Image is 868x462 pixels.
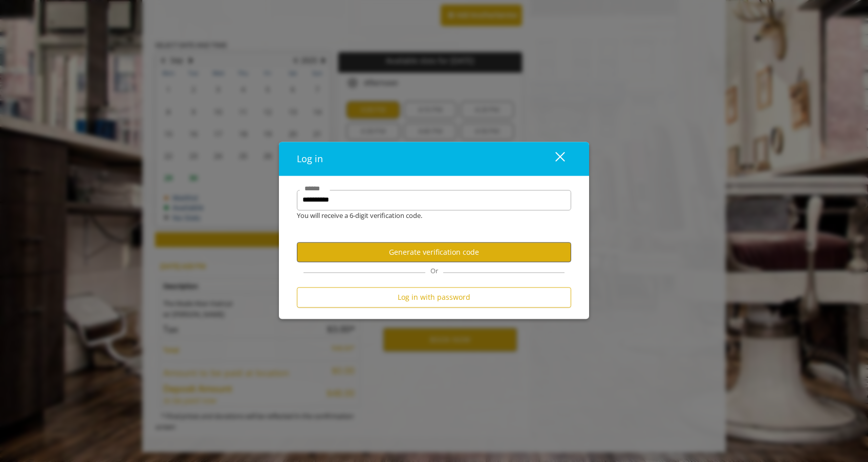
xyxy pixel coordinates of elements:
button: Log in with password [297,288,571,307]
div: You will receive a 6-digit verification code. [289,210,563,221]
span: Or [425,267,443,276]
span: Log in [297,152,323,165]
button: Generate verification code [297,243,571,262]
button: close dialog [536,148,571,169]
div: close dialog [544,151,564,166]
